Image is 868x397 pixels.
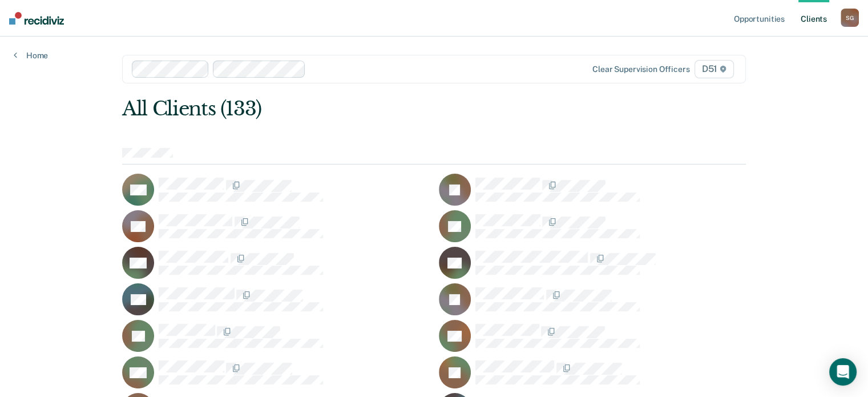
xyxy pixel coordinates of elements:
[841,9,859,27] button: SG
[695,60,734,78] span: D51
[592,65,689,74] div: Clear supervision officers
[829,358,857,386] div: Open Intercom Messenger
[14,50,48,61] a: Home
[122,97,621,121] div: All Clients (133)
[841,9,859,27] div: S G
[9,12,64,25] img: Recidiviz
